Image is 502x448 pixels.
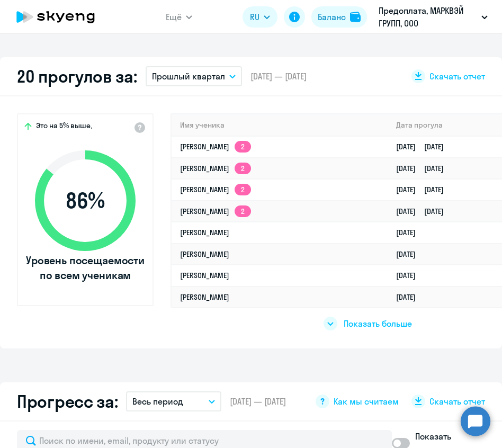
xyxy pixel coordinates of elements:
[24,188,146,213] span: 86 %
[235,163,251,174] app-skyeng-badge: 2
[243,6,277,28] button: RU
[318,11,346,23] div: Баланс
[132,395,183,408] p: Весь период
[180,185,251,194] a: [PERSON_NAME]2
[250,70,307,82] span: [DATE] — [DATE]
[36,121,92,133] span: Это на 5% выше,
[17,391,118,412] h2: Прогресс за:
[166,6,192,28] button: Ещё
[24,253,146,283] span: Уровень посещаемости по всем ученикам
[166,11,182,23] span: Ещё
[180,164,251,173] a: [PERSON_NAME]2
[396,164,452,173] a: [DATE][DATE]
[396,249,424,259] a: [DATE]
[180,249,229,259] a: [PERSON_NAME]
[396,271,424,280] a: [DATE]
[373,4,493,30] button: Предоплата, МАРКВЭЙ ГРУПП, ООО
[180,292,229,302] a: [PERSON_NAME]
[344,318,412,329] span: Показать больше
[230,396,286,407] span: [DATE] — [DATE]
[126,391,221,411] button: Весь период
[379,4,477,30] p: Предоплата, МАРКВЭЙ ГРУПП, ООО
[235,205,251,217] app-skyeng-badge: 2
[172,114,388,136] th: Имя ученика
[17,66,137,87] h2: 20 прогулов за:
[396,292,424,302] a: [DATE]
[180,207,251,216] a: [PERSON_NAME]2
[250,11,259,23] span: RU
[180,271,229,280] a: [PERSON_NAME]
[334,396,399,407] span: Как мы считаем
[235,184,251,195] app-skyeng-badge: 2
[429,396,485,407] span: Скачать отчет
[152,70,225,83] p: Прошлый квартал
[396,228,424,237] a: [DATE]
[396,185,452,194] a: [DATE][DATE]
[311,6,367,28] button: Балансbalance
[350,12,361,22] img: balance
[180,142,251,151] a: [PERSON_NAME]2
[235,141,251,153] app-skyeng-badge: 2
[429,70,485,82] span: Скачать отчет
[396,207,452,216] a: [DATE][DATE]
[180,228,229,237] a: [PERSON_NAME]
[396,142,452,151] a: [DATE][DATE]
[146,66,242,86] button: Прошлый квартал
